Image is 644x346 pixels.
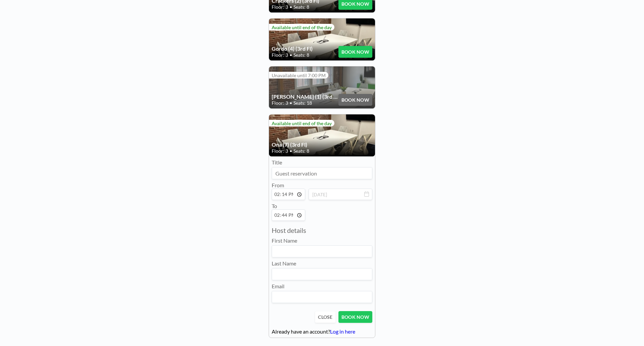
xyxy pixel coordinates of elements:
h4: Ona (7) (3rd Fl) [272,141,372,148]
span: Available until end of the day [272,24,332,30]
label: Title [272,159,282,166]
span: • [289,148,292,154]
h4: [PERSON_NAME] (1) (3rd Fl) [272,93,338,100]
button: BOOK NOW [338,46,372,58]
span: • [289,100,292,106]
span: Available until end of the day [272,120,332,126]
label: First Name [272,237,297,244]
button: BOOK NOW [338,94,372,106]
span: Seats: 8 [293,52,309,58]
a: Log in here [330,328,355,335]
label: Last Name [272,260,296,267]
span: Floor: 3 [272,100,288,106]
span: Seats: 8 [293,148,309,154]
h4: Gordo (4) (3rd Fl) [272,45,338,52]
span: Already have an account? [272,328,330,335]
label: Email [272,283,284,290]
span: Floor: 3 [272,4,288,10]
label: To [272,203,277,209]
input: Guest reservation [272,167,372,179]
span: Seats: 18 [293,100,312,106]
label: From [272,182,284,188]
span: Floor: 3 [272,148,288,154]
button: BOOK NOW [338,311,372,323]
span: • [289,52,292,58]
h3: Host details [272,226,372,235]
span: Unavailable until 7:00 PM [272,72,326,78]
span: Floor: 3 [272,52,288,58]
button: CLOSE [315,311,335,323]
span: • [289,4,292,10]
span: Seats: 8 [293,4,309,10]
